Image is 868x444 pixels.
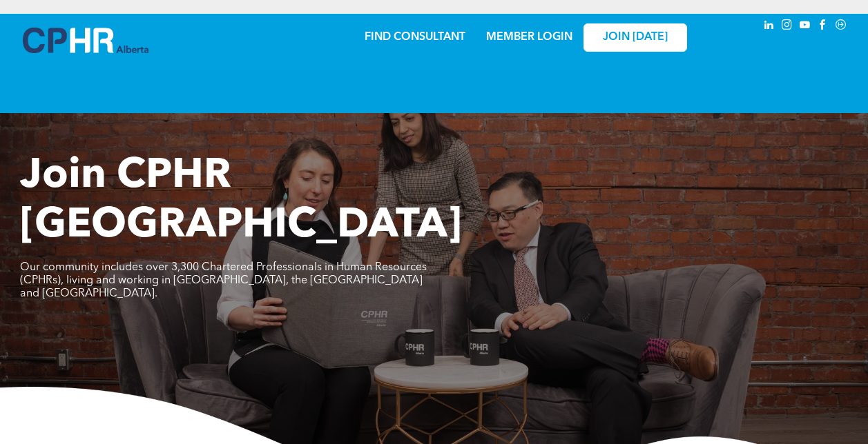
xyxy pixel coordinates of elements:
[23,28,148,53] img: A blue and white logo for cp alberta
[20,262,427,299] span: Our community includes over 3,300 Chartered Professionals in Human Resources (CPHRs), living and ...
[486,32,572,43] a: MEMBER LOGIN
[833,17,849,36] a: Social network
[816,17,831,36] a: facebook
[780,17,795,36] a: instagram
[798,17,813,36] a: youtube
[584,23,687,52] a: JOIN [DATE]
[603,31,668,44] span: JOIN [DATE]
[20,156,462,247] span: Join CPHR [GEOGRAPHIC_DATA]
[762,17,777,36] a: linkedin
[365,32,465,43] a: FIND CONSULTANT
